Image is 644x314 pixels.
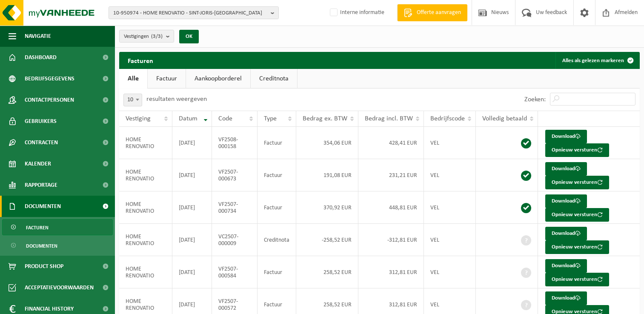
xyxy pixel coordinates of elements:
[119,52,162,69] h2: Facturen
[258,159,296,191] td: Factuur
[430,115,465,122] span: Bedrijfscode
[124,30,163,43] span: Vestigingen
[358,127,424,159] td: 428,41 EUR
[545,130,587,143] a: Download
[264,115,277,122] span: Type
[179,115,197,122] span: Datum
[212,191,258,224] td: VF2507-000734
[358,256,424,288] td: 312,81 EUR
[119,256,172,288] td: HOME RENOVATIO
[415,9,463,17] span: Offerte aanvragen
[358,159,424,191] td: 231,21 EUR
[25,132,58,153] span: Contracten
[26,220,49,236] span: Facturen
[119,30,174,43] button: Vestigingen(3/3)
[424,159,476,191] td: VEL
[545,259,587,273] a: Download
[119,224,172,256] td: HOME RENOVATIO
[26,238,57,254] span: Documenten
[25,26,51,47] span: Navigatie
[424,127,476,159] td: VEL
[212,224,258,256] td: VC2507-000009
[424,224,476,256] td: VEL
[25,68,74,89] span: Bedrijfsgegevens
[258,256,296,288] td: Factuur
[296,191,358,224] td: 370,92 EUR
[545,162,587,176] a: Download
[545,208,609,222] button: Opnieuw versturen
[148,69,186,88] a: Factuur
[365,115,413,122] span: Bedrag incl. BTW
[296,224,358,256] td: -258,52 EUR
[124,94,142,106] span: 10
[25,256,63,277] span: Product Shop
[424,256,476,288] td: VEL
[25,111,57,132] span: Gebruikers
[296,159,358,191] td: 191,08 EUR
[296,256,358,288] td: 258,52 EUR
[151,34,163,39] count: (3/3)
[172,191,212,224] td: [DATE]
[172,127,212,159] td: [DATE]
[555,52,639,69] button: Alles als gelezen markeren
[119,191,172,224] td: HOME RENOVATIO
[296,127,358,159] td: 354,06 EUR
[126,115,151,122] span: Vestiging
[545,194,587,208] a: Download
[212,127,258,159] td: VF2508-000158
[119,69,147,88] a: Alle
[2,237,113,254] a: Documenten
[545,291,587,305] a: Download
[25,153,51,174] span: Kalender
[25,47,57,68] span: Dashboard
[545,227,587,240] a: Download
[146,96,207,103] label: resultaten weergeven
[172,224,212,256] td: [DATE]
[328,6,384,19] label: Interne informatie
[119,127,172,159] td: HOME RENOVATIO
[258,224,296,256] td: Creditnota
[25,89,74,111] span: Contactpersonen
[545,176,609,189] button: Opnieuw versturen
[172,256,212,288] td: [DATE]
[119,159,172,191] td: HOME RENOVATIO
[2,219,113,235] a: Facturen
[482,115,527,122] span: Volledig betaald
[424,191,476,224] td: VEL
[251,69,297,88] a: Creditnota
[303,115,347,122] span: Bedrag ex. BTW
[358,224,424,256] td: -312,81 EUR
[212,159,258,191] td: VF2507-000673
[109,6,279,19] button: 10-950974 - HOME RENOVATIO - SINT-JORIS-[GEOGRAPHIC_DATA]
[212,256,258,288] td: VF2507-000584
[25,174,57,196] span: Rapportage
[186,69,250,88] a: Aankoopborderel
[258,127,296,159] td: Factuur
[172,159,212,191] td: [DATE]
[25,277,94,298] span: Acceptatievoorwaarden
[545,240,609,254] button: Opnieuw versturen
[218,115,232,122] span: Code
[258,191,296,224] td: Factuur
[358,191,424,224] td: 448,81 EUR
[113,7,267,20] span: 10-950974 - HOME RENOVATIO - SINT-JORIS-[GEOGRAPHIC_DATA]
[123,94,142,106] span: 10
[25,196,61,217] span: Documenten
[179,30,199,43] button: OK
[545,143,609,157] button: Opnieuw versturen
[397,4,467,21] a: Offerte aanvragen
[524,96,546,103] label: Zoeken:
[545,273,609,286] button: Opnieuw versturen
